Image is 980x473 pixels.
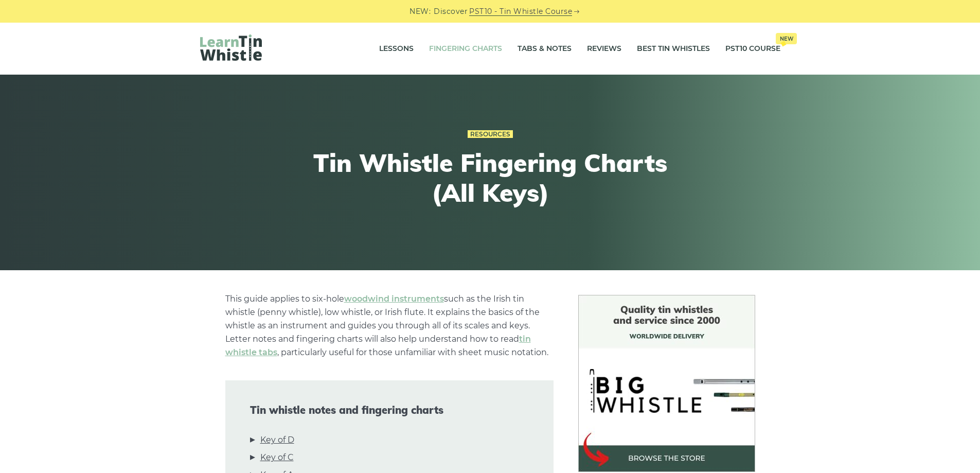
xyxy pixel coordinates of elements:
a: Key of C [260,451,294,464]
a: PST10 CourseNew [725,36,780,62]
a: Key of D [260,433,294,447]
p: This guide applies to six-hole such as the Irish tin whistle (penny whistle), low whistle, or Iri... [225,292,554,359]
span: New [776,33,797,44]
a: Tabs & Notes [518,36,572,62]
a: Resources [468,130,513,138]
a: Reviews [587,36,621,62]
img: LearnTinWhistle.com [200,34,262,61]
a: Fingering Charts [429,36,502,62]
img: BigWhistle Tin Whistle Store [578,295,755,472]
h1: Tin Whistle Fingering Charts (All Keys) [301,148,680,207]
a: woodwind instruments [344,294,444,304]
a: Best Tin Whistles [637,36,710,62]
span: Tin whistle notes and fingering charts [250,404,529,416]
a: Lessons [379,36,414,62]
